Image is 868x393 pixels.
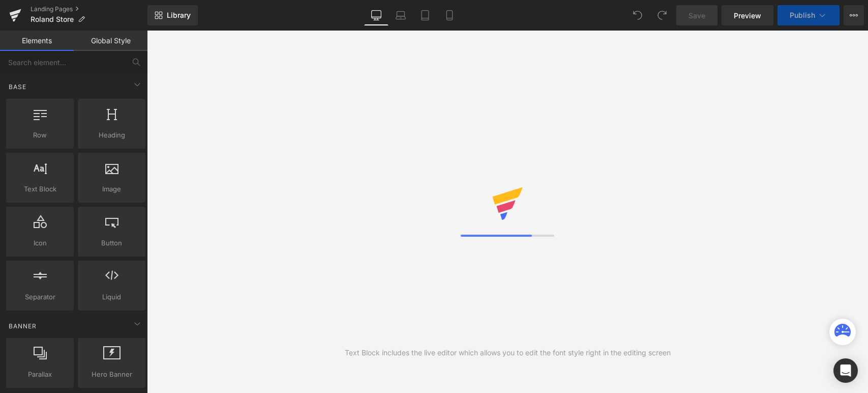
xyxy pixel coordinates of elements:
button: Undo [627,5,648,25]
a: Preview [722,5,773,25]
a: Landing Pages [31,5,147,13]
a: Laptop [388,5,413,25]
a: Tablet [413,5,437,25]
a: Mobile [437,5,462,25]
span: Publish [790,11,815,19]
span: Parallax [9,369,71,380]
button: Redo [652,5,672,25]
a: Desktop [364,5,388,25]
span: Roland Store [31,15,74,23]
span: Button [81,238,142,248]
span: Library [167,11,191,20]
span: Heading [81,130,142,141]
span: Separator [9,292,71,302]
span: Liquid [81,292,142,302]
button: More [844,5,864,25]
span: Preview [734,10,761,21]
span: Base [8,82,27,92]
div: Open Intercom Messenger [833,358,858,383]
a: Global Style [74,31,147,51]
span: Text Block [9,184,71,194]
span: Save [689,10,705,21]
span: Icon [9,238,71,248]
span: Banner [8,321,38,331]
button: Publish [777,5,840,25]
span: Row [9,130,71,141]
a: New Library [147,5,198,25]
span: Image [81,184,142,194]
span: Hero Banner [81,369,142,380]
div: Text Block includes the live editor which allows you to edit the font style right in the editing ... [345,347,671,358]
